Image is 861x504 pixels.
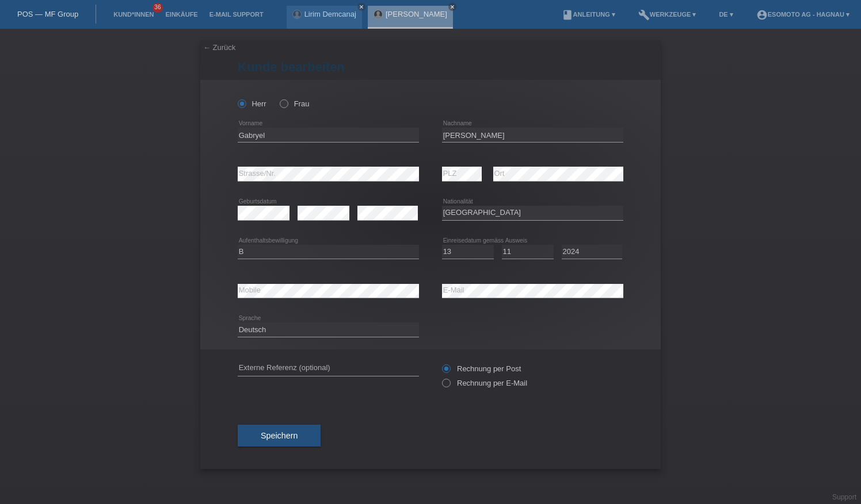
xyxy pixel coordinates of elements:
i: account_circle [756,9,768,21]
label: Frau [280,99,309,108]
input: Rechnung per E-Mail [442,379,449,393]
a: POS — MF Group [17,10,78,18]
label: Rechnung per E-Mail [442,379,527,387]
button: Speichern [238,425,321,447]
a: E-Mail Support [204,11,269,18]
a: buildWerkzeuge ▾ [633,11,702,18]
input: Herr [238,99,245,107]
a: ← Zurück [203,43,235,52]
i: close [449,4,455,10]
a: DE ▾ [713,11,738,18]
a: [PERSON_NAME] [386,10,447,18]
a: Einkäufe [159,11,203,18]
a: close [357,3,365,11]
i: book [562,9,573,21]
input: Rechnung per Post [442,364,449,379]
label: Rechnung per Post [442,364,521,373]
a: close [448,3,456,11]
span: 36 [153,3,163,13]
label: Herr [238,99,266,108]
a: account_circleEsomoto AG - Hagnau ▾ [750,11,855,18]
input: Frau [280,99,287,107]
a: Lirim Demcanaj [304,10,356,18]
a: bookAnleitung ▾ [556,11,621,18]
i: close [359,4,364,10]
a: Support [832,493,856,501]
i: build [638,9,650,21]
h1: Kunde bearbeiten [238,60,623,74]
span: Speichern [261,431,298,440]
a: Kund*innen [108,11,159,18]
